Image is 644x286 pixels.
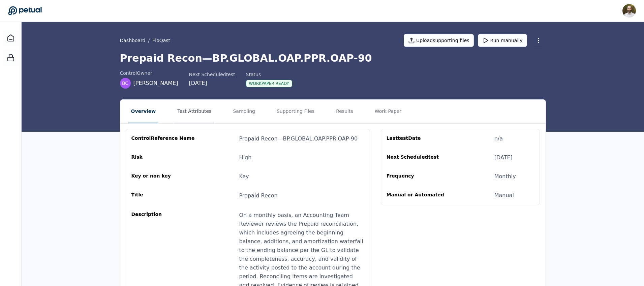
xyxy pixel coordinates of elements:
a: Dashboard [3,30,19,46]
div: / [120,37,171,44]
button: Uploadsupporting files [404,34,474,47]
div: Last test Date [387,135,451,143]
span: Prepaid Recon [239,192,278,199]
div: Key or non key [131,172,196,181]
button: FloQast [152,37,170,44]
button: Supporting Files [274,100,317,123]
button: Test Attributes [175,100,214,123]
button: Results [333,100,356,123]
button: Run manually [478,34,527,47]
button: Work Paper [372,100,404,123]
div: [DATE] [189,79,235,87]
div: Frequency [387,172,451,181]
button: Sampling [230,100,258,123]
div: Workpaper Ready [246,80,292,87]
div: Manual or Automated [387,191,451,199]
div: Next Scheduled test [189,71,235,78]
a: SOC [3,50,19,66]
div: High [239,154,252,162]
a: Dashboard [120,37,146,44]
div: Title [131,191,196,200]
a: Go to Dashboard [8,6,42,15]
h1: Prepaid Recon — BP.GLOBAL.OAP.PPR.OAP-90 [120,52,546,64]
span: BC [122,80,128,87]
div: Key [239,172,249,181]
nav: Tabs [120,100,546,123]
div: Monthly [494,172,516,181]
div: Prepaid Recon — BP.GLOBAL.OAP.PPR.OAP-90 [239,135,358,143]
div: Status [246,71,292,78]
div: [DATE] [494,154,513,162]
span: [PERSON_NAME] [133,79,178,87]
div: Manual [494,191,514,199]
div: Next Scheduled test [387,154,451,162]
div: n/a [494,135,503,143]
img: David Coulombe [622,4,636,18]
button: Overview [128,100,159,123]
div: control Reference Name [131,135,196,143]
div: control Owner [120,70,178,76]
div: Risk [131,154,196,162]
